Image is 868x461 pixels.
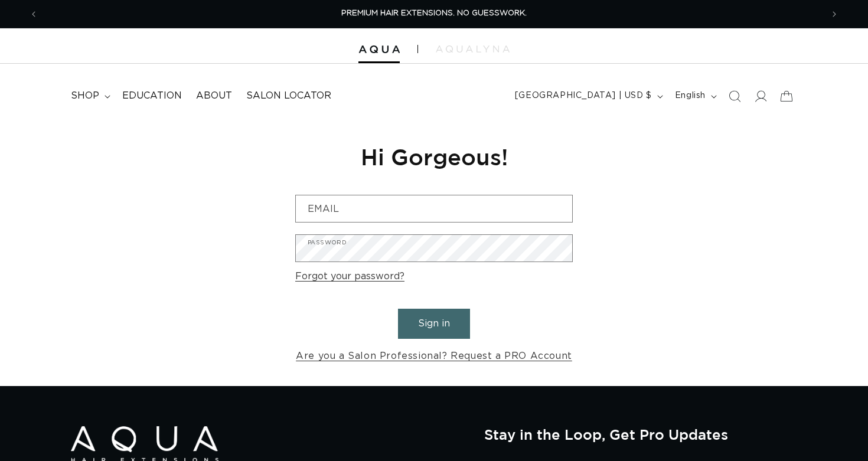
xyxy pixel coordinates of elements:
[115,83,189,109] a: Education
[515,90,652,102] span: [GEOGRAPHIC_DATA] | USD $
[358,45,400,54] img: Aqua Hair Extensions
[21,3,47,25] button: Previous announcement
[64,83,115,109] summary: shop
[821,3,847,25] button: Next announcement
[295,142,573,171] h1: Hi Gorgeous!
[122,90,182,102] span: Education
[398,309,470,339] button: Sign in
[196,90,232,102] span: About
[296,348,572,365] a: Are you a Salon Professional? Request a PRO Account
[484,426,797,443] h2: Stay in the Loop, Get Pro Updates
[722,83,748,109] summary: Search
[675,90,706,102] span: English
[296,195,572,222] input: Email
[295,268,404,285] a: Forgot your password?
[508,85,668,107] button: [GEOGRAPHIC_DATA] | USD $
[668,85,722,107] button: English
[71,90,99,102] span: shop
[239,83,338,109] a: Salon Locator
[341,9,527,17] span: PREMIUM HAIR EXTENSIONS. NO GUESSWORK.
[436,45,510,53] img: aqualyna.com
[189,83,239,109] a: About
[246,90,331,102] span: Salon Locator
